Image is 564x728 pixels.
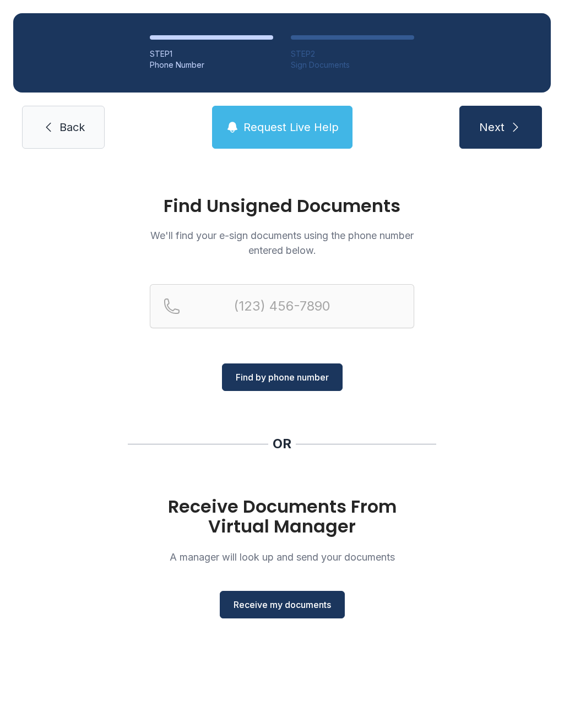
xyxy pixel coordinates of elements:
span: Receive my documents [234,598,331,611]
div: STEP 2 [291,48,414,59]
div: OR [273,435,291,453]
div: Phone Number [150,59,273,70]
div: Sign Documents [291,59,414,70]
h1: Find Unsigned Documents [150,197,414,215]
input: Reservation phone number [150,284,414,328]
span: Find by phone number [236,371,329,384]
h1: Receive Documents From Virtual Manager [150,497,414,536]
span: Next [479,119,505,135]
p: We'll find your e-sign documents using the phone number entered below. [150,228,414,258]
span: Back [59,119,85,135]
span: Request Live Help [243,119,339,135]
p: A manager will look up and send your documents [150,550,414,564]
div: STEP 1 [150,48,273,59]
